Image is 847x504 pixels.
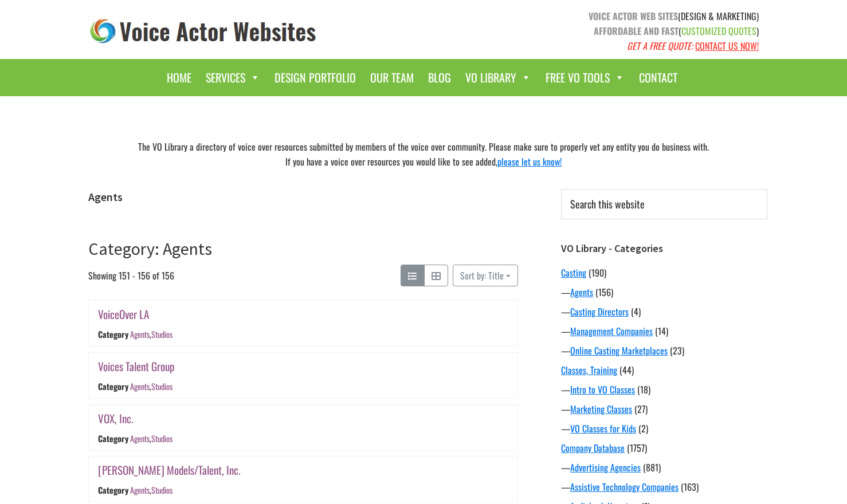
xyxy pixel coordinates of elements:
a: Contact [633,65,683,90]
span: (18) [637,383,650,396]
a: Our Team [364,65,419,90]
div: — [561,344,767,357]
h3: VO Library - Categories [561,242,767,255]
a: Category: Agents [88,238,212,259]
h1: Agents [88,190,518,204]
span: (190) [589,266,606,279]
a: Studios [151,380,172,392]
span: (14) [655,324,668,338]
a: CONTACT US NOW! [695,39,759,53]
a: Agents [130,329,150,341]
a: Agents [130,484,150,496]
a: Company Database [561,441,625,455]
a: VO Library [460,65,537,90]
div: , [130,329,172,341]
div: , [130,432,172,444]
a: Free VO Tools [540,65,630,90]
div: , [130,380,172,392]
a: Assistive Technology Companies [570,480,679,494]
a: Agents [130,380,150,392]
div: — [561,480,767,494]
a: Casting Directors [570,305,629,318]
div: The VO Library a directory of voice over resources submitted by members of the voice over communi... [80,136,767,172]
a: Intro to VO Classes [570,383,635,396]
a: Classes, Training [561,363,617,377]
a: [PERSON_NAME] Models/Talent, Inc. [98,462,241,478]
a: Voices Talent Group [98,358,175,375]
div: Category [98,432,128,444]
a: VOX, Inc. [98,410,134,427]
div: Category [98,380,128,392]
a: please let us know! [497,155,562,168]
span: (156) [595,285,613,299]
span: Showing 151 - 156 of 156 [88,265,174,286]
input: Search this website [561,189,767,219]
div: — [561,402,767,416]
img: voice_actor_websites_logo [88,16,319,46]
a: Studios [151,329,172,341]
a: Blog [422,65,457,90]
a: Agents [570,285,593,299]
span: CUSTOMIZED QUOTES [681,24,756,38]
div: — [561,324,767,338]
strong: AFFORDABLE AND FAST [594,24,679,38]
a: Marketing Classes [570,402,632,416]
div: Category [98,484,128,496]
a: Online Casting Marketplaces [570,344,668,357]
div: — [561,422,767,435]
a: Agents [130,432,150,444]
a: Management Companies [570,324,653,338]
span: (44) [619,363,634,377]
a: Studios [151,432,172,444]
em: GET A FREE QUOTE: [627,39,693,53]
div: , [130,484,172,496]
div: — [561,383,767,396]
a: Advertising Agencies [570,460,641,474]
a: Casting [561,266,586,279]
span: (881) [643,460,661,474]
strong: VOICE ACTOR WEB SITES [589,9,678,23]
span: (4) [631,305,641,318]
div: Category [98,329,128,341]
div: — [561,285,767,299]
a: Home [161,65,197,90]
span: (27) [634,402,648,416]
a: Studios [151,484,172,496]
div: — [561,305,767,318]
button: Sort by: Title [453,265,518,286]
a: VO Classes for Kids [570,422,636,435]
div: — [561,460,767,474]
p: (DESIGN & MARKETING) ( ) [432,9,759,53]
span: (1757) [627,441,647,455]
span: (23) [670,344,684,357]
a: Services [200,65,266,90]
span: (163) [681,480,699,494]
a: VoiceOver LA [98,306,149,322]
a: Design Portfolio [269,65,362,90]
span: (2) [638,422,648,435]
